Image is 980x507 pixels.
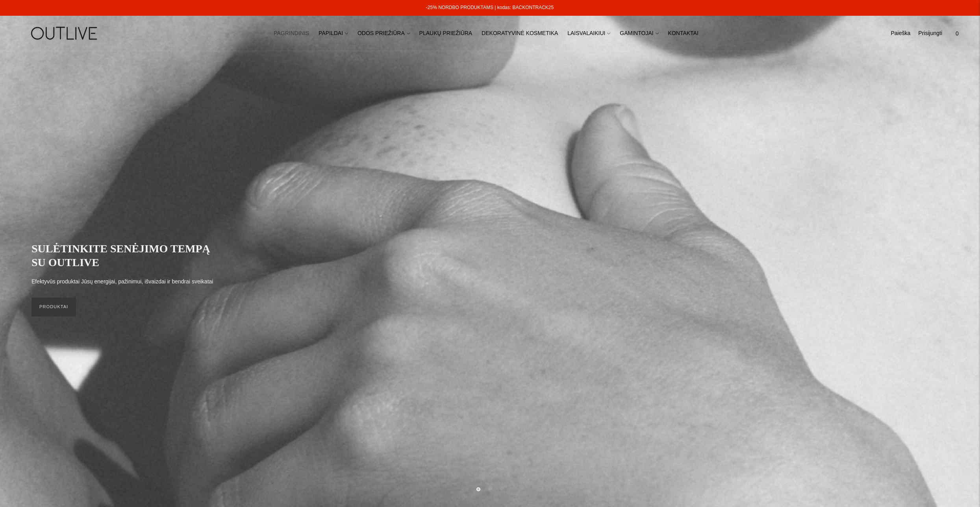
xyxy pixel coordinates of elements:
h2: SULĖTINKITE SENĖJIMO TEMPĄ SU OUTLIVE [31,242,220,269]
a: 0 [950,25,964,42]
a: ODOS PRIEŽIŪRA [358,25,410,42]
a: PAGRINDINIS [274,25,309,42]
button: Move carousel to slide 2 [488,487,492,490]
button: Move carousel to slide 3 [500,487,504,490]
img: OUTLIVE [16,20,114,47]
a: Prisijungti [918,25,942,42]
a: Paieška [891,25,910,42]
p: Efektyvūs produktai Jūsų energijai, pažinimui, išvaizdai ir bendrai sveikatai [31,277,213,287]
a: DEKORATYVINĖ KOSMETIKA [482,25,558,42]
a: PLAUKŲ PRIEŽIŪRA [419,25,472,42]
span: 0 [952,28,963,39]
a: GAMINTOJAI [620,25,658,42]
a: KONTAKTAI [668,25,698,42]
a: LAISVALAIKIUI [567,25,610,42]
a: PAPILDAI [319,25,348,42]
a: PRODUKTAI [31,298,76,316]
a: -25% NORDBO PRODUKTAMS | kodas: BACKONTRACK25 [426,5,554,10]
button: Move carousel to slide 1 [476,487,480,491]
